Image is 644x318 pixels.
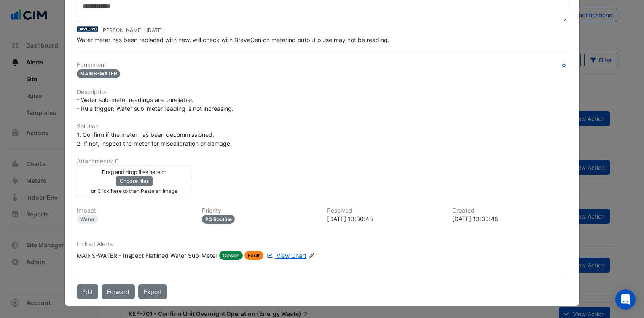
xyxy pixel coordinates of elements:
[452,207,567,214] h6: Created
[77,88,567,96] h6: Description
[91,188,177,194] small: or Click here to then Paste an image
[615,289,636,310] div: Open Intercom Messenger
[77,215,98,224] div: Water
[102,169,166,175] small: Drag and drop files here or
[452,214,567,223] div: [DATE] 13:30:48
[265,251,306,260] a: View Chart
[77,61,567,69] h6: Equipment
[116,176,153,186] button: Choose files
[244,251,263,260] span: Fault
[138,284,167,299] a: Export
[327,214,442,223] div: [DATE] 13:30:48
[77,158,567,165] h6: Attachments: 0
[276,252,306,259] span: View Chart
[77,69,121,78] span: MAINS-WATER
[327,207,442,214] h6: Resolved
[77,284,98,299] button: Edit
[77,131,232,147] span: 1. Confirm if the meter has been decommissioned, 2. If not, inspect the meter for miscalibration ...
[102,284,135,299] button: Forward
[202,215,235,224] div: P3 Routine
[77,26,98,35] img: Bayleys 151 Property
[146,27,163,33] span: 2025-05-06 13:30:48
[77,123,567,130] h6: Solution
[101,27,163,34] small: [PERSON_NAME] -
[219,251,243,260] span: Closed
[77,241,567,248] h6: Linked Alerts
[77,36,389,43] span: Water meter has been replaced with new, will check with BraveGen on metering output pulse may not...
[77,251,217,260] div: MAINS-WATER - Inspect Flatlined Water Sub-Meter
[308,253,314,259] fa-icon: Edit Linked Alerts
[77,207,192,214] h6: Impact
[77,96,233,112] span: - Water sub-meter readings are unreliable. - Rule trigger: Water sub-meter reading is not increas...
[202,207,317,214] h6: Priority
